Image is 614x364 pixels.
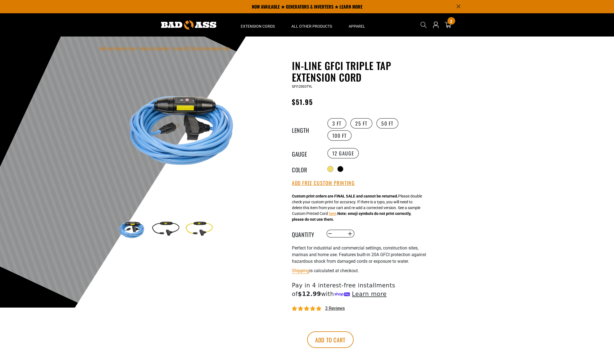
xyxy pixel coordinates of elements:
img: black [149,213,182,245]
img: Light Blue [116,213,148,245]
strong: Custom print orders are FINAL SALE and cannot be returned. [292,194,398,198]
button: here [329,211,336,217]
img: Bad Ass Extension Cords [161,20,216,30]
label: 50 FT [376,118,398,129]
strong: Note: emoji symbols do not print correctly, please do not use them. [292,211,411,222]
legend: Color [292,165,320,173]
h1: In-Line GFCI Triple Tap Extension Cord [292,60,428,83]
label: 12 Gauge [327,148,359,158]
nav: breadcrumbs [100,45,230,51]
div: Please double check your custom print for accuracy. If there is a typo, you will need to delete t... [292,193,422,222]
div: is calculated at checkout. [292,267,428,274]
span: › [138,46,139,50]
img: yellow [183,213,215,245]
a: Bad Ass Extension Cords [100,46,137,50]
span: 3 reviews [325,306,345,311]
span: GFI12003TYL [292,85,312,89]
span: 5.00 stars [292,306,322,311]
span: $51.95 [292,97,313,107]
summary: All Other Products [283,13,340,37]
summary: Search [419,20,428,29]
span: In-Line GFCI Triple Tap Extension Cord [173,46,230,50]
span: 2 [450,19,452,23]
summary: Extension Cords [232,13,283,37]
label: 3 FT [327,118,346,129]
label: 100 FT [327,130,352,141]
span: Apparel [349,24,365,29]
span: Extension Cords [241,24,275,29]
a: Return to Collection [140,46,170,50]
button: Add to cart [307,331,354,348]
span: All Other Products [291,24,332,29]
span: Perfect for industrial and commercial settings, construction sites, marinas and home use. Feature... [292,245,426,264]
label: Quantity [292,230,320,237]
summary: Apparel [340,13,374,37]
img: Light Blue [116,61,249,194]
legend: Length [292,126,320,133]
label: 25 FT [350,118,372,129]
span: › [171,46,172,50]
legend: Gauge [292,150,320,157]
button: Add Free Custom Printing [292,180,355,186]
a: Shipping [292,268,309,273]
